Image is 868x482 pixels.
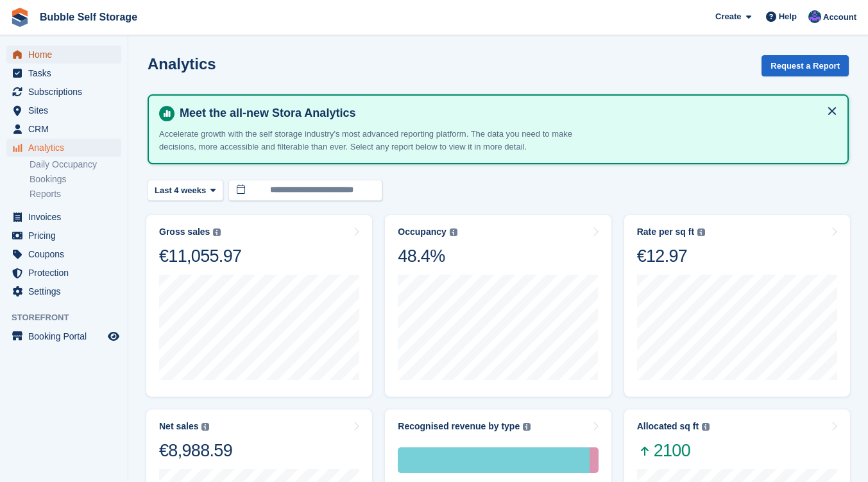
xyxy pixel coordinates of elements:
[30,188,121,200] a: Reports
[159,440,232,461] div: €8,988.59
[6,64,121,82] a: menu
[637,440,710,461] span: 2100
[6,227,121,245] a: menu
[637,227,694,237] div: Rate per sq ft
[398,227,446,237] div: Occupancy
[106,329,121,344] a: Preview store
[590,447,598,473] div: Protection
[762,55,849,76] button: Request a Report
[28,46,105,64] span: Home
[6,327,121,345] a: menu
[702,423,710,431] img: icon-info-grey-7440780725fd019a000dd9b08b2336e03edf1995a4989e88bcd33f0948082b44.svg
[637,245,705,267] div: €12.97
[30,159,121,171] a: Daily Occupancy
[6,208,121,226] a: menu
[779,10,797,23] span: Help
[35,6,142,28] a: Bubble Self Storage
[28,264,105,282] span: Protection
[159,227,210,237] div: Gross sales
[155,184,206,197] span: Last 4 weeks
[28,227,105,245] span: Pricing
[28,101,105,119] span: Sites
[28,327,105,345] span: Booking Portal
[213,228,221,236] img: icon-info-grey-7440780725fd019a000dd9b08b2336e03edf1995a4989e88bcd33f0948082b44.svg
[697,228,705,236] img: icon-info-grey-7440780725fd019a000dd9b08b2336e03edf1995a4989e88bcd33f0948082b44.svg
[6,83,121,101] a: menu
[398,447,590,473] div: Storage
[6,282,121,300] a: menu
[148,180,223,201] button: Last 4 weeks
[637,421,699,432] div: Allocated sq ft
[201,423,209,431] img: icon-info-grey-7440780725fd019a000dd9b08b2336e03edf1995a4989e88bcd33f0948082b44.svg
[6,101,121,119] a: menu
[159,128,608,153] p: Accelerate growth with the self storage industry's most advanced reporting platform. The data you...
[28,120,105,138] span: CRM
[6,264,121,282] a: menu
[6,245,121,263] a: menu
[28,282,105,300] span: Settings
[159,245,241,267] div: €11,055.97
[398,421,520,432] div: Recognised revenue by type
[28,83,105,101] span: Subscriptions
[12,311,128,324] span: Storefront
[28,139,105,157] span: Analytics
[30,173,121,185] a: Bookings
[10,8,30,27] img: stora-icon-8386f47178a22dfd0bd8f6a31ec36ba5ce8667c1dd55bd0f319d3a0aa187defe.svg
[28,245,105,263] span: Coupons
[159,421,198,432] div: Net sales
[28,208,105,226] span: Invoices
[6,139,121,157] a: menu
[715,10,741,23] span: Create
[174,106,837,121] h4: Meet the all-new Stora Analytics
[450,228,457,236] img: icon-info-grey-7440780725fd019a000dd9b08b2336e03edf1995a4989e88bcd33f0948082b44.svg
[28,64,105,82] span: Tasks
[823,11,856,24] span: Account
[398,245,457,267] div: 48.4%
[808,10,821,23] img: Stuart Jackson
[148,55,216,73] h2: Analytics
[6,120,121,138] a: menu
[6,46,121,64] a: menu
[523,423,531,431] img: icon-info-grey-7440780725fd019a000dd9b08b2336e03edf1995a4989e88bcd33f0948082b44.svg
